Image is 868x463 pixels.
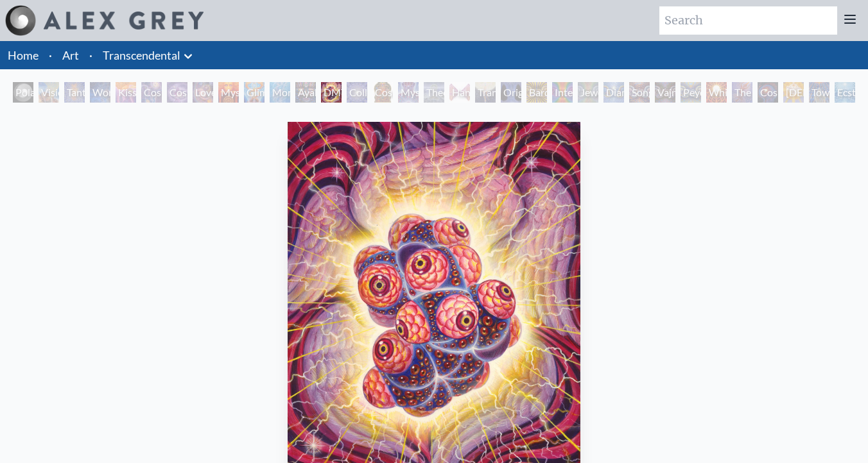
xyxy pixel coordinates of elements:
div: Jewel Being [578,82,598,103]
div: Wonder [90,82,110,103]
div: [DEMOGRAPHIC_DATA] [783,82,804,103]
div: Cosmic Creativity [141,82,162,103]
div: Cosmic Consciousness [758,82,778,103]
div: Peyote Being [681,82,701,103]
div: Ayahuasca Visitation [295,82,316,103]
div: Polar Unity Spiral [13,82,33,103]
div: Bardo Being [526,82,547,103]
div: Toward the One [809,82,829,103]
div: Mystic Eye [398,82,419,103]
div: Theologue [424,82,444,103]
a: Home [8,48,39,62]
div: Original Face [501,82,521,103]
div: Mysteriosa 2 [218,82,239,103]
input: Search [659,6,837,35]
div: Song of Vajra Being [629,82,650,103]
li: · [84,41,98,69]
div: Tantra [64,82,85,103]
li: · [44,41,57,69]
div: Cosmic [DEMOGRAPHIC_DATA] [372,82,393,103]
a: Transcendental [103,46,180,64]
div: Hands that See [449,82,470,103]
div: Glimpsing the Empyrean [244,82,265,103]
div: Collective Vision [347,82,367,103]
div: Kiss of the [MEDICAL_DATA] [116,82,136,103]
div: Love is a Cosmic Force [193,82,213,103]
div: Visionary Origin of Language [39,82,59,103]
div: Interbeing [552,82,573,103]
div: Monochord [270,82,290,103]
a: Art [62,46,79,64]
div: Diamond Being [603,82,624,103]
div: The Great Turn [732,82,752,103]
div: Transfiguration [475,82,496,103]
div: Ecstasy [835,82,855,103]
div: Vajra Being [655,82,675,103]
div: Cosmic Artist [167,82,187,103]
div: DMT - The Spirit Molecule [321,82,342,103]
div: White Light [706,82,727,103]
